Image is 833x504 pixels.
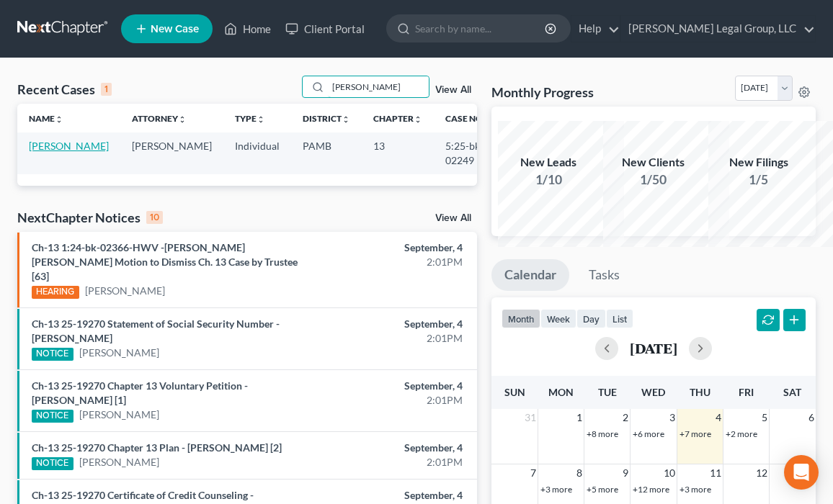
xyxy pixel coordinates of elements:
div: 2:01PM [329,331,463,346]
a: Client Portal [278,16,372,42]
a: Ch-13 25-19270 Chapter 13 Voluntary Petition - [PERSON_NAME] [1] [32,379,248,406]
div: NOTICE [32,348,73,361]
a: Case Nounfold_more [445,113,491,124]
a: +3 more [540,484,572,495]
button: list [606,309,633,328]
a: Home [217,16,278,42]
a: +3 more [680,484,711,495]
a: +12 more [633,484,669,495]
div: New Filings [708,154,809,171]
i: unfold_more [342,115,350,124]
a: Typeunfold_more [235,113,265,124]
a: +6 more [633,428,664,439]
input: Search by name... [415,15,547,42]
span: 12 [754,464,769,482]
div: 1/10 [498,171,599,189]
div: Open Intercom Messenger [784,455,819,490]
i: unfold_more [178,115,187,124]
a: Districtunfold_more [303,113,350,124]
a: +5 more [587,484,618,495]
div: NextChapter Notices [17,209,163,226]
div: New Clients [603,154,704,171]
h3: Monthly Progress [491,84,594,101]
span: Thu [690,386,710,398]
a: Calendar [491,259,569,291]
a: [PERSON_NAME] [79,455,159,469]
div: September, 4 [329,240,463,255]
a: [PERSON_NAME] Legal Group, LLC [621,16,815,42]
div: 10 [146,211,163,224]
td: 5:25-bk-02249 [434,132,503,174]
div: NOTICE [32,410,73,423]
span: 6 [807,409,816,426]
span: Mon [548,386,574,398]
a: Ch-13 1:24-bk-02366-HWV -[PERSON_NAME] [PERSON_NAME] Motion to Dismiss Ch. 13 Case by Trustee [63] [32,241,298,282]
span: 4 [714,409,723,426]
span: New Case [151,24,199,35]
div: 2:01PM [329,393,463,408]
button: day [576,309,606,328]
span: Tue [598,386,617,398]
a: Ch-13 25-19270 Statement of Social Security Number - [PERSON_NAME] [32,318,280,344]
i: unfold_more [257,115,265,124]
a: Attorneyunfold_more [132,113,187,124]
input: Search by name... [328,76,429,97]
a: [PERSON_NAME] [85,284,165,298]
div: New Leads [498,154,599,171]
span: 7 [529,464,538,482]
div: NOTICE [32,457,73,470]
td: PAMB [291,132,362,174]
td: [PERSON_NAME] [120,132,223,174]
button: week [540,309,576,328]
span: Sun [504,386,525,398]
a: View All [435,85,471,95]
a: [PERSON_NAME] [79,408,159,422]
div: Recent Cases [17,81,112,98]
div: 1 [101,83,112,96]
span: Fri [739,386,754,398]
div: September, 4 [329,317,463,331]
a: Chapterunfold_more [373,113,422,124]
a: Ch-13 25-19270 Chapter 13 Plan - [PERSON_NAME] [2] [32,441,282,454]
div: 2:01PM [329,455,463,469]
div: HEARING [32,286,79,299]
h2: [DATE] [630,341,677,356]
a: +7 more [680,428,711,439]
div: September, 4 [329,441,463,455]
a: +2 more [726,428,757,439]
span: 3 [668,409,677,426]
span: Sat [783,386,801,398]
a: [PERSON_NAME] [79,346,159,360]
a: Help [571,16,620,42]
div: September, 4 [329,379,463,393]
a: Tasks [576,259,633,291]
a: View All [435,213,471,223]
span: 8 [575,464,584,482]
span: 31 [523,409,538,426]
a: +8 more [587,428,618,439]
div: 1/50 [603,171,704,189]
a: Nameunfold_more [29,113,63,124]
button: month [502,309,540,328]
i: unfold_more [55,115,63,124]
div: 2:01PM [329,255,463,269]
span: 9 [621,464,630,482]
span: 2 [621,409,630,426]
span: 11 [708,464,723,482]
a: [PERSON_NAME] [29,140,109,152]
div: September, 4 [329,488,463,503]
span: 10 [662,464,677,482]
td: Individual [223,132,291,174]
td: 13 [362,132,434,174]
div: 1/5 [708,171,809,189]
i: unfold_more [414,115,422,124]
span: 1 [575,409,584,426]
span: Wed [641,386,665,398]
span: 5 [760,409,769,426]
